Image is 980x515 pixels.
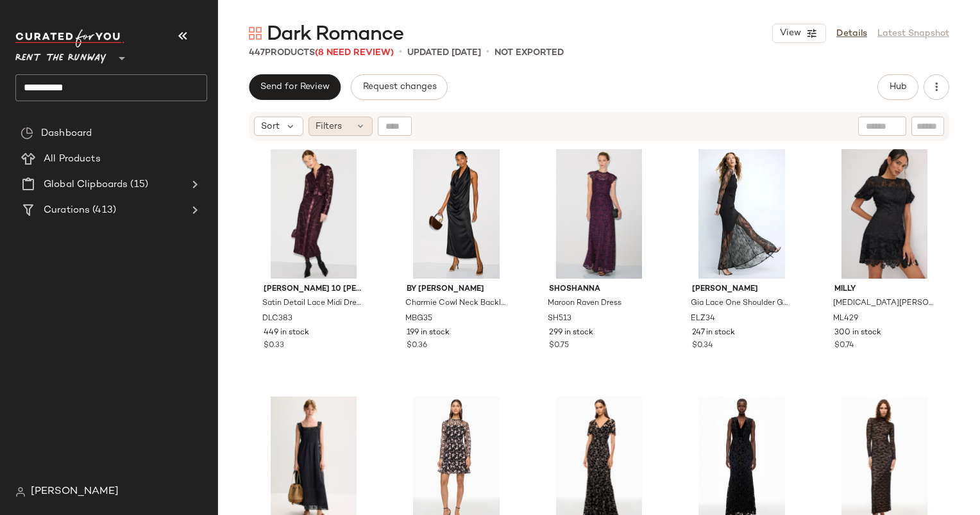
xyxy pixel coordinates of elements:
span: ELZ34 [691,313,715,325]
span: Shoshanna [549,284,649,295]
span: $0.36 [407,340,427,352]
span: $0.74 [834,340,854,352]
span: ML429 [833,313,858,325]
span: (8 Need Review) [315,48,394,58]
a: Details [836,27,867,40]
span: • [486,45,489,60]
button: Hub [877,74,918,100]
span: DLC383 [262,313,292,325]
span: Gia Lace One Shoulder Gown [691,298,791,309]
span: All Products [44,152,101,167]
span: 299 in stock [549,327,593,339]
span: MBG35 [405,313,432,325]
span: Filters [316,120,342,133]
div: Products [249,46,394,60]
span: Sort [261,120,280,133]
img: ML429.jpg [824,149,945,279]
span: $0.75 [549,340,569,352]
span: Charmie Cowl Neck Backless Midi Dress [405,298,505,309]
span: Global Clipboards [44,177,128,192]
span: [PERSON_NAME] [692,284,792,295]
span: 449 in stock [264,327,309,339]
span: (15) [128,177,148,192]
span: SH513 [548,313,571,325]
img: svg%3e [21,127,33,140]
span: Curations [44,203,90,218]
span: • [399,45,402,60]
span: Milly [834,284,934,295]
span: Satin Detail Lace Midi Dress [262,298,362,309]
span: $0.34 [692,340,713,352]
span: Request changes [362,82,436,92]
span: Hub [889,82,907,92]
span: (413) [90,203,116,218]
span: [PERSON_NAME] 10 [PERSON_NAME] x RTR [264,284,364,295]
span: Maroon Raven Dress [548,298,621,309]
img: cfy_white_logo.C9jOOHJF.svg [15,29,124,47]
span: 199 in stock [407,327,450,339]
span: Send for Review [260,82,330,92]
span: By [PERSON_NAME] [407,284,507,295]
span: $0.33 [264,340,284,352]
span: [MEDICAL_DATA][PERSON_NAME] Mosaic Dress [833,298,933,309]
img: DLC383.jpg [253,149,374,279]
button: Request changes [351,74,447,100]
span: Rent the Runway [15,44,106,67]
img: svg%3e [15,487,26,497]
button: Send for Review [249,74,341,100]
img: MBG35.jpg [396,149,517,279]
button: View [772,24,826,43]
span: [PERSON_NAME] [31,484,119,500]
img: ELZ34.jpg [682,149,802,279]
p: Not Exported [494,46,564,60]
img: svg%3e [249,27,262,40]
span: 447 [249,48,265,58]
span: View [779,28,801,38]
span: 300 in stock [834,327,881,339]
p: updated [DATE] [407,46,481,60]
span: Dashboard [41,126,92,141]
img: SH513.jpg [539,149,659,279]
span: Dark Romance [267,22,403,47]
span: 247 in stock [692,327,735,339]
